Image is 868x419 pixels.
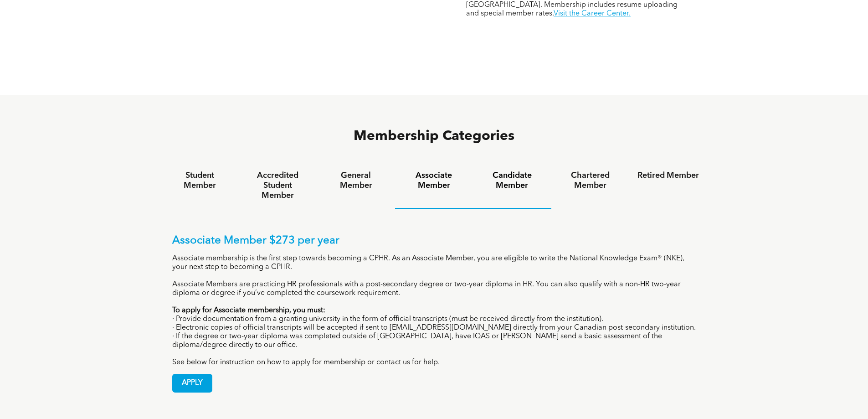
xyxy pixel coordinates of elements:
span: APPLY [173,374,212,392]
h4: Associate Member [403,171,465,191]
p: Associate membership is the first step towards becoming a CPHR. As an Associate Member, you are e... [172,254,696,272]
a: Visit the Career Center. [554,10,631,17]
h4: General Member [325,171,386,191]
h4: Student Member [169,171,231,191]
h4: Chartered Member [560,171,621,191]
strong: To apply for Associate membership, you must: [172,307,325,314]
p: Associate Members are practicing HR professionals with a post-secondary degree or two-year diplom... [172,280,696,298]
a: APPLY [172,374,212,393]
h4: Accredited Student Member [247,171,308,201]
h4: Candidate Member [481,171,543,191]
p: See below for instruction on how to apply for membership or contact us for help. [172,358,696,367]
p: Associate Member $273 per year [172,234,696,248]
p: · Electronic copies of official transcripts will be accepted if sent to [EMAIL_ADDRESS][DOMAIN_NA... [172,324,696,332]
p: · If the degree or two-year diploma was completed outside of [GEOGRAPHIC_DATA], have IQAS or [PER... [172,332,696,350]
span: Membership Categories [354,129,514,143]
h4: Retired Member [637,171,699,181]
p: · Provide documentation from a granting university in the form of official transcripts (must be r... [172,315,696,324]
